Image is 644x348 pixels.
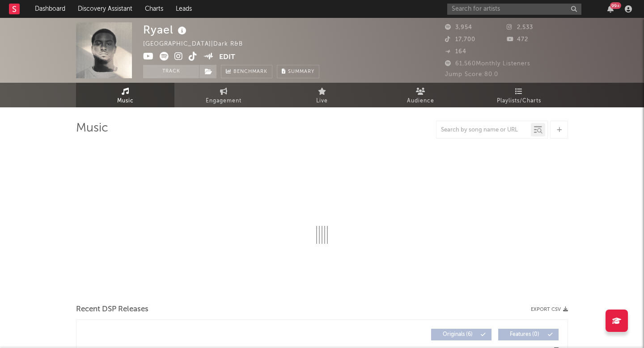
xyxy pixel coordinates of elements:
[445,61,530,67] span: 61,560 Monthly Listeners
[431,329,491,340] button: Originals(6)
[610,2,621,9] div: 99 +
[76,83,174,107] a: Music
[470,83,568,107] a: Playlists/Charts
[445,72,498,77] span: Jump Score: 80.0
[143,22,189,37] div: Ryael
[221,65,272,78] a: Benchmark
[117,96,134,106] span: Music
[143,39,253,50] div: [GEOGRAPHIC_DATA] | Dark R&B
[219,52,235,63] button: Edit
[277,65,319,78] button: Summary
[504,332,545,337] span: Features ( 0 )
[445,37,475,42] span: 17,700
[288,69,314,74] span: Summary
[143,65,199,78] button: Track
[498,329,559,340] button: Features(0)
[316,96,328,106] span: Live
[76,304,148,315] span: Recent DSP Releases
[437,332,478,337] span: Originals ( 6 )
[445,25,472,30] span: 3,954
[497,96,541,106] span: Playlists/Charts
[507,25,533,30] span: 2,533
[447,4,581,15] input: Search for artists
[531,307,568,312] button: Export CSV
[407,96,434,106] span: Audience
[607,5,614,13] button: 99+
[507,37,528,42] span: 472
[436,127,531,134] input: Search by song name or URL
[174,83,273,107] a: Engagement
[206,96,241,106] span: Engagement
[371,83,470,107] a: Audience
[233,67,267,77] span: Benchmark
[273,83,371,107] a: Live
[445,49,466,55] span: 164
